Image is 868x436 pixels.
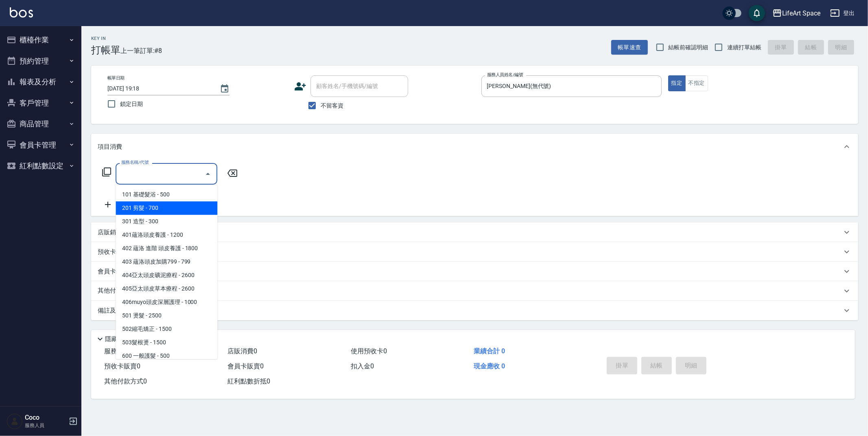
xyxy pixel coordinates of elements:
[116,242,217,255] span: 402 蘊洛 進階 頭皮養護 - 1800
[351,362,374,370] span: 扣入金 0
[107,82,212,95] input: YYYY/MM/DD hh:mm
[487,72,523,78] label: 服務人員姓名/編號
[3,113,78,134] button: 商品管理
[3,51,78,72] button: 預約管理
[116,295,217,309] span: 406muyo頭皮深層護理 - 1000
[120,46,162,56] span: 上一筆訂單:#8
[120,100,143,108] span: 鎖定日期
[91,281,858,301] div: 其他付款方式
[107,75,125,81] label: 帳單日期
[351,347,387,355] span: 使用預收卡 0
[611,40,648,55] button: 帳單速查
[104,362,140,370] span: 預收卡販賣 0
[685,75,708,91] button: 不指定
[116,255,217,269] span: 403 蘊洛頭皮加購799 - 799
[25,414,66,422] h5: Coco
[98,267,128,276] p: 會員卡銷售
[201,167,214,181] button: Close
[769,5,824,22] button: LifeArt Space
[116,215,217,228] span: 301 造型 - 300
[91,134,858,160] div: 項目消費
[227,377,270,385] span: 紅利點數折抵 0
[215,79,234,99] button: Choose date, selected date is 2025-10-13
[105,335,142,344] p: 隱藏業績明細
[321,101,343,110] span: 不留客資
[116,349,217,363] span: 600 一般護髮 - 500
[98,306,128,315] p: 備註及來源
[121,159,149,165] label: 服務名稱/代號
[116,228,217,242] span: 401蘊洛頭皮養護 - 1200
[3,71,78,92] button: 報表及分析
[116,309,217,322] span: 501 燙髮 - 2500
[91,242,858,262] div: 預收卡販賣
[91,222,858,242] div: 店販銷售
[104,377,147,385] span: 其他付款方式 0
[98,228,122,237] p: 店販銷售
[3,29,78,51] button: 櫃檯作業
[669,43,708,52] span: 結帳前確認明細
[116,188,217,201] span: 101 基礎髮浴 - 500
[91,301,858,320] div: 備註及來源
[116,201,217,215] span: 201 剪髮 - 700
[474,347,505,355] span: 業績合計 0
[827,6,858,21] button: 登出
[116,282,217,295] span: 405亞太頭皮草本療程 - 2600
[116,322,217,336] span: 502縮毛矯正 - 1500
[7,413,23,429] img: Person
[3,155,78,176] button: 紅利點數設定
[98,286,138,295] p: 其他付款方式
[25,422,66,429] p: 服務人員
[474,362,505,370] span: 現金應收 0
[116,336,217,349] span: 503髮根燙 - 1500
[116,269,217,282] span: 404亞太頭皮礦泥療程 - 2600
[10,7,33,18] img: Logo
[104,347,134,355] span: 服務消費 0
[227,347,257,355] span: 店販消費 0
[98,143,122,151] p: 項目消費
[91,36,120,41] h2: Key In
[3,134,78,156] button: 會員卡管理
[91,262,858,281] div: 會員卡銷售
[227,362,264,370] span: 會員卡販賣 0
[727,43,761,52] span: 連續打單結帳
[3,92,78,114] button: 客戶管理
[668,75,686,91] button: 指定
[782,8,820,18] div: LifeArt Space
[91,44,120,56] h3: 打帳單
[98,248,128,256] p: 預收卡販賣
[749,5,765,21] button: save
